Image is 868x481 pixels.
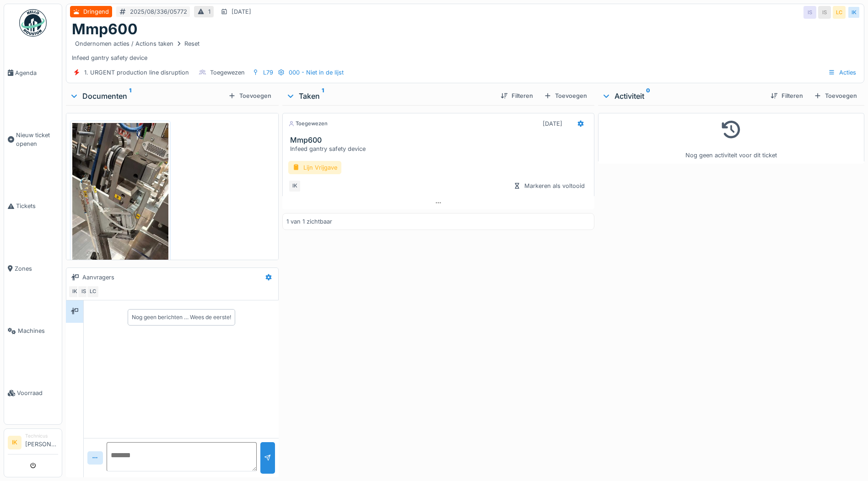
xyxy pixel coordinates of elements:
a: Zones [4,237,62,299]
div: Aanvragers [82,273,114,282]
div: 2025/08/336/05772 [130,7,187,16]
sup: 0 [646,91,650,102]
div: [DATE] [543,119,562,128]
a: Machines [4,300,62,362]
div: Acties [824,66,860,79]
div: IK [288,180,301,192]
div: LC [86,285,99,298]
div: 000 - Niet in de lijst [289,68,344,77]
div: Toevoegen [810,90,861,102]
div: Nog geen activiteit voor dit ticket [604,117,858,160]
div: Technicus [25,433,58,439]
img: wxooqshk2ytiq1qhj6xkjfqyclxp [72,123,168,331]
span: Zones [15,264,58,273]
div: Activiteit [602,91,763,102]
div: IK [847,6,860,19]
div: IS [803,6,816,19]
div: Filteren [767,90,807,102]
div: Taken [286,91,493,102]
li: [PERSON_NAME] [25,433,58,452]
div: 1. URGENT production line disruption [84,68,189,77]
div: Infeed gantry safety device [290,144,590,153]
div: Documenten [70,91,225,102]
img: Badge_color-CXgf-gQk.svg [19,9,47,37]
span: Machines [18,326,58,335]
div: IK [68,285,81,298]
a: Nieuw ticket openen [4,104,62,175]
span: Agenda [15,69,58,77]
div: 1 [208,7,210,16]
div: 1 van 1 zichtbaar [286,217,332,226]
div: L79 [263,68,273,77]
a: Tickets [4,175,62,237]
div: Markeren als voltooid [510,180,588,192]
div: Toegewezen [288,120,328,128]
div: Toevoegen [540,90,591,102]
h1: Mmp600 [72,21,138,38]
div: [DATE] [232,7,251,16]
li: IK [8,436,22,449]
a: IK Technicus[PERSON_NAME] [8,433,58,454]
span: Voorraad [17,389,58,397]
div: Ondernomen acties / Actions taken Reset [75,39,199,48]
div: IS [77,285,90,298]
div: LC [833,6,846,19]
sup: 1 [129,91,131,102]
div: Filteren [497,90,537,102]
h3: Mmp600 [290,136,590,144]
sup: 1 [322,91,324,102]
a: Agenda [4,42,62,104]
span: Tickets [16,202,58,210]
div: Infeed gantry safety device [72,38,858,62]
div: IS [818,6,831,19]
div: Toevoegen [225,90,275,102]
div: Toegewezen [210,68,245,77]
span: Nieuw ticket openen [16,131,58,148]
div: Nog geen berichten … Wees de eerste! [132,313,231,321]
a: Voorraad [4,362,62,424]
div: Lijn Vrijgave [288,161,341,174]
div: Dringend [83,7,109,16]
